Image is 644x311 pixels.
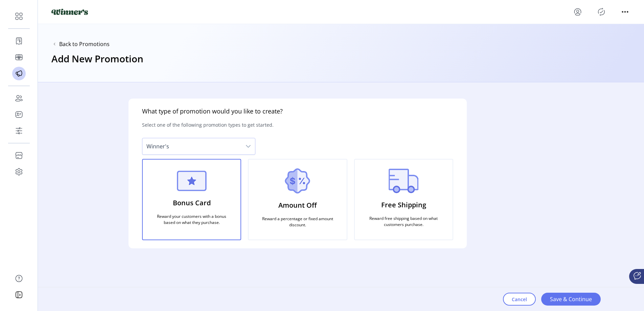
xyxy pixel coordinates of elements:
[59,40,110,48] button: Back to Promotions
[596,6,607,17] button: Publisher Panel
[51,9,88,15] img: logo
[503,293,536,306] button: Cancel
[151,211,232,228] p: Reward your customers with a bonus based on what they purchase.
[51,51,143,66] h3: Add New Promotion
[512,296,527,303] span: Cancel
[541,293,601,306] button: Save & Continue
[142,138,241,154] span: Winner's
[257,213,338,231] p: Reward a percentage or fixed amount discount.
[381,197,426,213] p: Free Shipping
[278,198,317,213] p: Amount Off
[550,295,592,303] span: Save & Continue
[572,6,583,17] button: menu
[142,107,283,116] h5: What type of promotion would you like to create?
[173,195,211,211] p: Bonus Card
[363,213,444,230] p: Reward free shipping based on what customers purchase.
[142,116,274,134] p: Select one of the following promotion types to get started.
[285,168,310,193] img: amount_off.png
[620,6,630,17] button: menu
[389,169,419,193] img: free_shipping.png
[177,171,207,191] img: bonus_card.png
[241,138,255,154] div: dropdown trigger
